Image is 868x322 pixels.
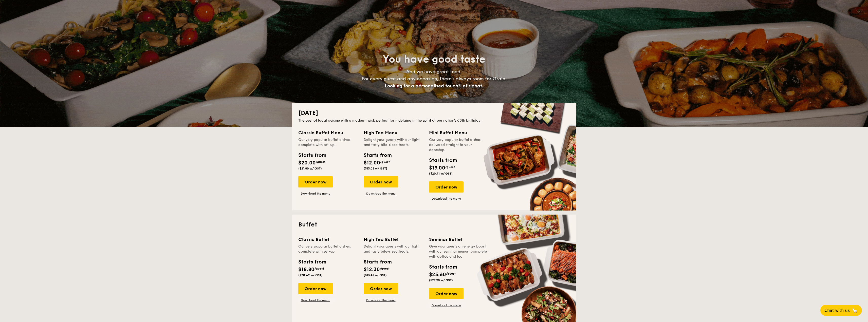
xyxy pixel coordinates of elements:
[298,267,315,273] span: $18.80
[364,176,398,187] div: Order now
[364,267,380,273] span: $12.30
[429,129,488,136] div: Mini Buffet Menu
[298,273,323,277] span: ($20.49 w/ GST)
[429,236,488,243] div: Seminar Buffet
[298,283,333,294] div: Order now
[298,167,322,170] span: ($21.80 w/ GST)
[298,192,333,196] a: Download the menu
[364,244,423,254] div: Delight your guests with our light and tasty bite-sized treats.
[429,197,464,201] a: Download the menu
[429,165,445,171] span: $19.00
[364,192,398,196] a: Download the menu
[429,303,464,307] a: Download the menu
[364,236,423,243] div: High Tea Buffet
[316,160,325,164] span: /guest
[429,172,453,175] span: ($20.71 w/ GST)
[380,267,390,270] span: /guest
[429,137,488,153] div: Our very popular buffet dishes, delivered straight to your doorstep.
[820,305,862,316] button: Chat with us🦙
[364,151,391,159] div: Starts from
[445,165,455,169] span: /guest
[298,258,326,266] div: Starts from
[364,283,398,294] div: Order now
[429,272,446,278] span: $25.60
[364,258,391,266] div: Starts from
[315,267,324,270] span: /guest
[298,160,316,166] span: $20.00
[298,221,570,229] h2: Buffet
[364,273,387,277] span: ($13.41 w/ GST)
[298,151,326,159] div: Starts from
[298,118,570,123] div: The best of local cuisine with a modern twist, perfect for indulging in the spirit of our nation’...
[298,129,358,136] div: Classic Buffet Menu
[380,160,390,164] span: /guest
[298,176,333,187] div: Order now
[429,278,453,282] span: ($27.90 w/ GST)
[852,308,858,313] span: 🦙
[429,263,457,271] div: Starts from
[446,272,456,275] span: /guest
[298,137,358,147] div: Our very popular buffet dishes, complete with set-up.
[460,83,483,89] span: Let's chat.
[824,308,850,313] span: Chat with us
[364,167,387,170] span: ($13.08 w/ GST)
[364,129,423,136] div: High Tea Menu
[298,244,358,254] div: Our very popular buffet dishes, complete with set-up.
[429,288,464,299] div: Order now
[298,236,358,243] div: Classic Buffet
[298,109,570,117] h2: [DATE]
[364,160,380,166] span: $12.00
[429,181,464,193] div: Order now
[429,157,457,164] div: Starts from
[298,298,333,302] a: Download the menu
[364,137,423,147] div: Delight your guests with our light and tasty bite-sized treats.
[429,244,488,259] div: Give your guests an energy boost with our seminar menus, complete with coffee and tea.
[364,298,398,302] a: Download the menu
